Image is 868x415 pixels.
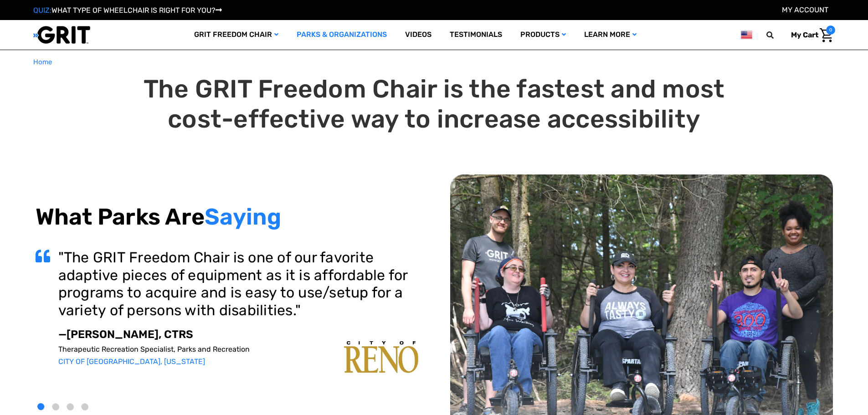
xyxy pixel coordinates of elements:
a: Cart with 0 items [784,26,835,45]
p: CITY OF [GEOGRAPHIC_DATA], [US_STATE] [58,357,418,366]
button: 3 of 4 [67,404,74,410]
a: Home [33,57,52,67]
a: Testimonials [441,20,511,50]
input: Search [770,26,784,45]
span: Saying [205,203,282,231]
img: GRIT All-Terrain Wheelchair and Mobility Equipment [33,26,90,44]
span: 0 [826,26,835,35]
button: 4 of 4 [82,404,88,410]
button: 1 of 4 [38,404,45,410]
a: Parks & Organizations [288,20,396,50]
p: —[PERSON_NAME], CTRS [58,328,418,341]
a: Account [782,5,828,14]
h2: What Parks Are [36,203,418,231]
h3: "The GRIT Freedom Chair is one of our favorite adaptive pieces of equipment as it is affordable f... [58,249,418,319]
nav: Breadcrumb [33,57,835,67]
img: Cart [820,28,833,42]
a: Learn More [575,20,646,50]
a: GRIT Freedom Chair [185,20,288,50]
a: Products [511,20,575,50]
p: Therapeutic Recreation Specialist, Parks and Recreation [58,345,418,354]
button: 2 of 4 [52,404,59,410]
span: QUIZ: [33,6,51,15]
h1: The GRIT Freedom Chair is the fastest and most cost-effective way to increase accessibility [36,74,833,134]
a: Videos [396,20,441,50]
img: us.png [741,29,752,41]
span: Home [33,58,52,66]
img: carousel-img1.png [344,341,418,373]
span: My Cart [791,31,818,39]
a: QUIZ:WHAT TYPE OF WHEELCHAIR IS RIGHT FOR YOU? [33,6,222,15]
